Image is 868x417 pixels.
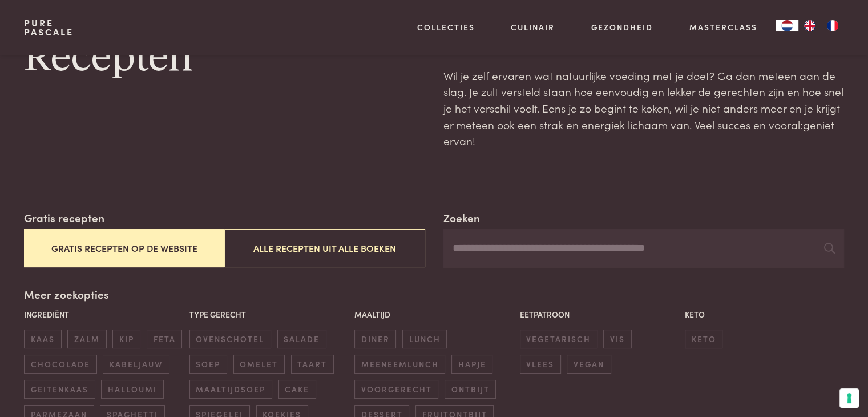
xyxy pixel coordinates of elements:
a: Collecties [417,21,475,33]
span: meeneemlunch [354,355,445,374]
span: vlees [520,355,561,374]
span: ontbijt [445,380,496,399]
span: feta [147,330,182,348]
span: omelet [233,355,285,374]
span: halloumi [101,380,163,399]
span: keto [685,330,722,348]
label: Zoeken [443,210,479,226]
a: EN [798,20,821,31]
a: FR [821,20,844,31]
span: hapje [451,355,492,374]
p: Type gerecht [189,308,349,320]
ul: Language list [798,20,844,31]
a: PurePascale [24,18,74,37]
a: NL [776,20,798,31]
p: Eetpatroon [520,308,679,320]
span: ovenschotel [189,330,271,348]
span: kaas [24,330,61,348]
span: kip [112,330,140,348]
span: salade [277,330,326,348]
a: Masterclass [689,21,757,33]
span: taart [291,355,334,374]
span: geitenkaas [24,380,95,399]
label: Gratis recepten [24,210,104,226]
div: Language [776,20,798,31]
span: cake [278,380,316,399]
aside: Language selected: Nederlands [776,20,844,31]
p: Maaltijd [354,308,514,320]
p: Wil je zelf ervaren wat natuurlijke voeding met je doet? Ga dan meteen aan de slag. Je zult verst... [443,67,843,149]
span: vis [603,330,631,348]
span: voorgerecht [354,380,438,399]
h1: Recepten [24,33,425,84]
button: Gratis recepten op de website [24,229,224,267]
span: lunch [402,330,447,348]
p: Keto [685,308,844,320]
a: Gezondheid [591,21,653,33]
button: Alle recepten uit alle boeken [224,229,425,267]
span: soep [189,355,227,374]
span: chocolade [24,355,96,374]
span: kabeljauw [103,355,169,374]
span: vegetarisch [520,330,597,348]
span: maaltijdsoep [189,380,272,399]
button: Uw voorkeuren voor toestemming voor trackingtechnologieën [839,388,859,408]
p: Ingrediënt [24,308,183,320]
span: diner [354,330,396,348]
span: vegan [567,355,611,374]
span: zalm [67,330,106,348]
a: Culinair [511,21,555,33]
